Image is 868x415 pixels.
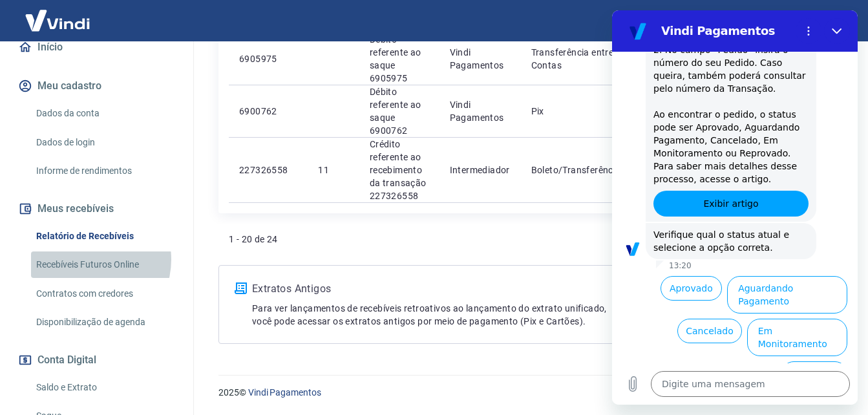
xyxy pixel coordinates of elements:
a: Recebíveis Futuros Online [31,251,178,278]
p: Pix [531,105,622,118]
p: Débito referente ao saque 6900762 [370,85,429,137]
p: Para ver lançamentos de recebíveis retroativos ao lançamento do extrato unificado, você pode aces... [252,302,695,328]
a: Saldo e Extrato [31,374,178,401]
p: 6900762 [239,105,297,118]
p: 227326558 [239,164,297,176]
a: Contratos com credores [31,281,178,307]
p: 2025 © [218,386,837,399]
a: Vindi Pagamentos [248,387,321,398]
p: Crédito referente ao recebimento da transação 227326558 [370,138,429,202]
button: Meu cadastro [16,72,178,100]
button: Sair [806,9,852,33]
a: Disponibilização de agenda [31,309,178,335]
p: Transferência entre Contas [531,46,622,72]
img: Vindi [16,1,100,40]
img: ícone [235,282,247,294]
p: Vindi Pagamentos [450,46,511,72]
button: Conta Digital [16,346,178,374]
a: Início [16,33,178,61]
p: 6905975 [239,52,297,65]
p: 1 - 20 de 24 [229,233,278,246]
a: Dados de login [31,129,178,156]
ul: Pagination [607,224,827,255]
iframe: Janela de mensagens [612,10,858,405]
p: Débito referente ao saque 6905975 [370,33,429,85]
button: Meus recebíveis [16,195,178,223]
a: Relatório de Recebíveis [31,223,178,250]
p: Boleto/Transferência [531,164,622,176]
p: Vindi Pagamentos [450,98,511,124]
p: Extratos Antigos [252,281,695,297]
p: Intermediador [450,164,511,176]
p: 11 [318,164,348,176]
a: Dados da conta [31,100,178,127]
a: Informe de rendimentos [31,158,178,184]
